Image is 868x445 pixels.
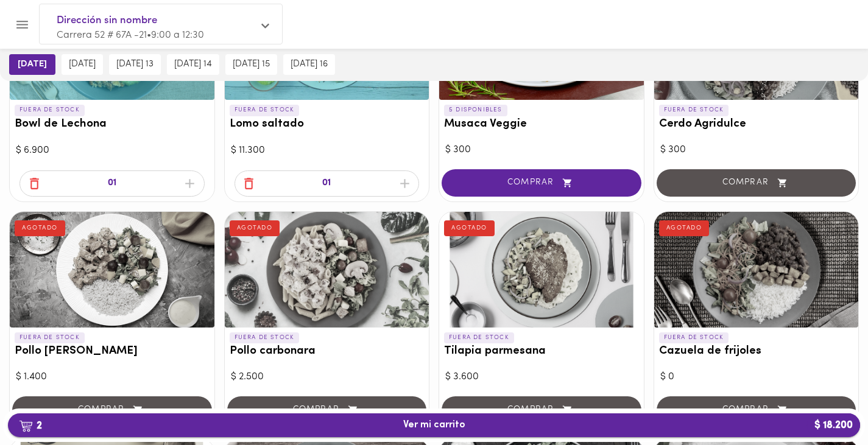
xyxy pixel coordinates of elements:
h3: Lomo saltado [230,118,425,131]
div: $ 0 [660,370,853,384]
p: FUERA DE STOCK [659,332,729,343]
span: [DATE] [69,59,96,70]
span: [DATE] 13 [116,59,153,70]
button: [DATE] 13 [109,54,161,75]
div: $ 3.600 [445,370,638,384]
p: FUERA DE STOCK [15,332,85,343]
div: Pollo Tikka Massala [10,212,214,328]
button: [DATE] 15 [225,54,277,75]
h3: Tilapia parmesana [444,345,639,358]
div: $ 300 [445,143,638,157]
span: [DATE] [18,59,47,70]
p: FUERA DE STOCK [15,105,85,116]
p: 5 DISPONIBLES [444,105,507,116]
p: FUERA DE STOCK [659,105,729,116]
div: Cazuela de frijoles [654,212,859,328]
img: cart.png [19,420,33,432]
button: [DATE] [62,54,103,75]
h3: Musaca Veggie [444,118,639,131]
div: $ 2.500 [231,370,423,384]
span: [DATE] 15 [233,59,270,70]
div: $ 11.300 [231,144,423,158]
div: $ 6.900 [16,144,208,158]
button: [DATE] 14 [167,54,219,75]
h3: Bowl de Lechona [15,118,210,131]
p: FUERA DE STOCK [444,332,514,343]
div: $ 1.400 [16,370,208,384]
div: AGOTADO [230,220,280,236]
h3: Cazuela de frijoles [659,345,854,358]
div: Pollo carbonara [225,212,429,328]
p: FUERA DE STOCK [230,332,300,343]
p: 01 [108,177,116,191]
span: Carrera 52 # 67A -21 • 9:00 a 12:30 [57,30,204,40]
div: AGOTADO [444,220,495,236]
button: Menu [7,10,37,40]
button: COMPRAR [442,169,641,197]
span: [DATE] 14 [174,59,212,70]
button: [DATE] [9,54,55,75]
span: Ver mi carrito [403,419,465,431]
span: Dirección sin nombre [57,13,253,29]
iframe: Messagebird Livechat Widget [797,374,856,433]
span: [DATE] 16 [291,59,328,70]
p: FUERA DE STOCK [230,105,300,116]
div: AGOTADO [659,220,710,236]
button: [DATE] 16 [283,54,335,75]
b: 2 [12,418,49,433]
button: 2Ver mi carrito$ 18.200 [8,413,860,437]
div: AGOTADO [15,220,65,236]
div: $ 300 [660,143,853,157]
h3: Pollo carbonara [230,345,425,358]
span: COMPRAR [457,178,626,188]
h3: Pollo [PERSON_NAME] [15,345,210,358]
p: 01 [322,177,331,191]
div: Tilapia parmesana [439,212,644,328]
h3: Cerdo Agridulce [659,118,854,131]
